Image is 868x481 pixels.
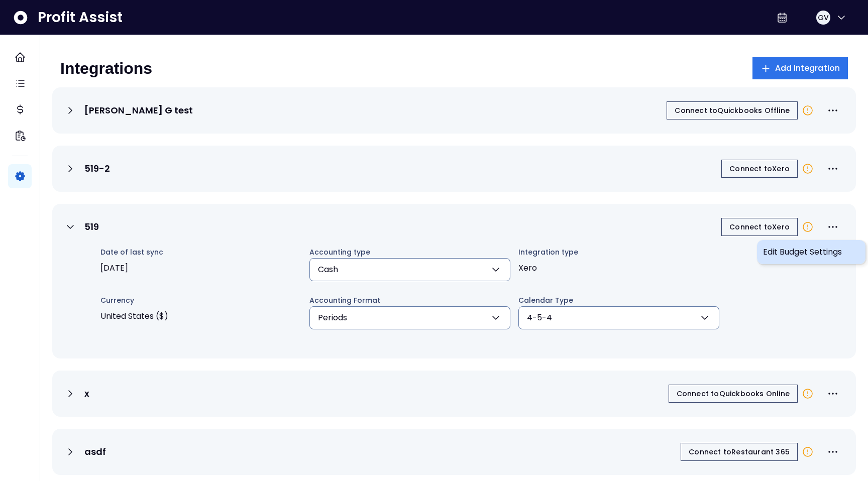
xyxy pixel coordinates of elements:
[518,246,719,258] span: Integration type
[681,443,798,461] button: Connect toRestaurant 365
[84,221,99,233] p: 519
[729,222,790,232] span: Connect to Xero
[721,160,798,178] button: Connect toXero
[60,58,152,78] p: Integrations
[822,383,844,405] button: More options
[309,294,510,306] span: Accounting Format
[763,246,859,258] span: Edit Budget Settings
[100,258,301,278] span: [DATE]
[84,446,106,458] p: asdf
[775,62,840,74] span: Add Integration
[677,389,790,399] span: Connect to Quickbooks Online
[518,294,719,306] span: Calendar Type
[822,99,844,122] button: More options
[822,216,844,238] button: More options
[669,385,798,403] button: Connect toQuickbooks Online
[518,258,719,278] span: Xero
[675,105,790,115] span: Connect to Quickbooks Offline
[527,312,552,324] span: 4-5-4
[100,294,301,306] span: Currency
[84,388,89,400] p: x
[822,158,844,180] button: More options
[84,104,193,116] p: [PERSON_NAME] G test
[822,441,844,463] button: More options
[309,246,510,258] span: Accounting type
[38,9,123,27] span: Profit Assist
[818,13,829,23] span: GV
[318,264,338,276] span: Cash
[752,57,848,79] button: Add Integration
[100,246,301,258] span: Date of last sync
[84,163,110,175] p: 519-2
[757,240,865,264] div: More options
[667,101,798,119] button: Connect toQuickbooks Offline
[689,447,790,457] span: Connect to Restaurant 365
[100,306,301,326] span: United States ($)
[318,312,347,324] span: Periods
[721,218,798,236] button: Connect toXero
[729,164,790,174] span: Connect to Xero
